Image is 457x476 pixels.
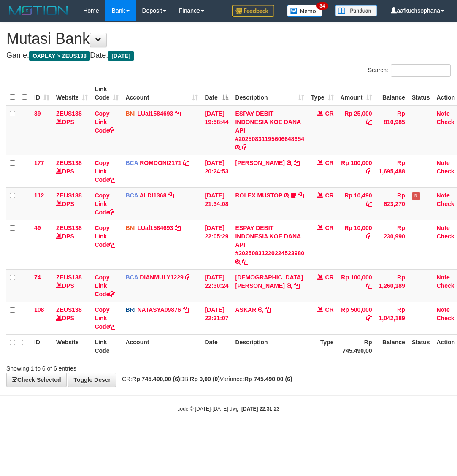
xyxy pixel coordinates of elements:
[95,160,115,183] a: Copy Link Code
[53,220,91,269] td: DPS
[190,376,220,382] strong: Rp 0,00 (0)
[125,306,135,313] span: BRI
[437,315,454,322] a: Check
[201,269,232,302] td: [DATE] 22:30:24
[376,155,408,187] td: Rp 1,695,488
[298,192,304,199] a: Copy ROLEX MUSTOP to clipboard
[235,160,284,166] a: [PERSON_NAME]
[408,81,433,105] th: Status
[34,224,41,231] span: 49
[337,269,376,302] td: Rp 100,000
[201,81,232,105] th: Date: activate to sort column descending
[183,160,189,166] a: Copy ROMDONI2171 to clipboard
[201,220,232,269] td: [DATE] 22:05:29
[265,306,271,313] a: Copy ASKAR to clipboard
[412,192,420,200] span: Has Note
[95,192,115,216] a: Copy Link Code
[325,110,333,117] span: CR
[294,282,300,289] a: Copy CHRISTIAN AW to clipboard
[56,192,82,199] a: ZEUS138
[235,224,304,257] a: ESPAY DEBIT INDONESIA KOE DANA API #20250831220224523980
[337,187,376,220] td: Rp 10,490
[201,105,232,155] td: [DATE] 19:58:44
[6,373,67,387] a: Check Selected
[366,233,372,240] a: Copy Rp 10,000 to clipboard
[91,334,122,358] th: Link Code
[95,306,115,330] a: Copy Link Code
[91,81,122,105] th: Link Code: activate to sort column ascending
[34,192,44,199] span: 112
[6,4,70,17] img: MOTION_logo.png
[137,110,173,117] a: LUal1584693
[6,361,184,373] div: Showing 1 to 6 of 6 entries
[137,224,173,231] a: LUal1584693
[53,155,91,187] td: DPS
[337,81,376,105] th: Amount: activate to sort column ascending
[366,282,372,289] a: Copy Rp 100,000 to clipboard
[235,274,303,289] a: [DEMOGRAPHIC_DATA][PERSON_NAME]
[53,334,91,358] th: Website
[437,233,454,240] a: Check
[368,64,451,77] label: Search:
[437,200,454,207] a: Check
[53,269,91,302] td: DPS
[232,81,308,105] th: Description: activate to sort column ascending
[337,220,376,269] td: Rp 10,000
[325,192,333,199] span: CR
[29,51,90,61] span: OXPLAY > ZEUS138
[325,160,333,166] span: CR
[437,282,454,289] a: Check
[201,334,232,358] th: Date
[175,110,181,117] a: Copy LUal1584693 to clipboard
[242,144,248,151] a: Copy ESPAY DEBIT INDONESIA KOE DANA API #20250831195606648654 to clipboard
[241,406,279,412] strong: [DATE] 22:31:23
[95,224,115,248] a: Copy Link Code
[366,119,372,125] a: Copy Rp 25,000 to clipboard
[437,306,450,313] a: Note
[437,224,450,231] a: Note
[325,306,333,313] span: CR
[108,51,134,61] span: [DATE]
[125,192,138,199] span: BCA
[376,105,408,155] td: Rp 810,985
[337,155,376,187] td: Rp 100,000
[95,274,115,297] a: Copy Link Code
[235,110,304,142] a: ESPAY DEBIT INDONESIA KOE DANA API #20250831195606648654
[183,306,189,313] a: Copy NATASYA09876 to clipboard
[376,334,408,358] th: Balance
[56,110,82,117] a: ZEUS138
[56,274,82,281] a: ZEUS138
[376,187,408,220] td: Rp 623,270
[232,334,308,358] th: Description
[118,376,292,382] span: CR: DB: Variance:
[185,274,191,281] a: Copy DIANMULY1229 to clipboard
[242,258,248,265] a: Copy ESPAY DEBIT INDONESIA KOE DANA API #20250831220224523980 to clipboard
[6,30,451,47] h1: Mutasi Bank
[34,274,41,281] span: 74
[125,160,138,166] span: BCA
[201,187,232,220] td: [DATE] 21:34:08
[125,274,138,281] span: BCA
[316,2,328,10] span: 34
[366,168,372,175] a: Copy Rp 100,000 to clipboard
[56,306,82,313] a: ZEUS138
[140,192,167,199] a: ALDI1368
[437,274,450,281] a: Note
[437,119,454,125] a: Check
[122,81,201,105] th: Account: activate to sort column ascending
[34,110,41,117] span: 39
[95,110,115,134] a: Copy Link Code
[437,168,454,175] a: Check
[325,274,333,281] span: CR
[376,220,408,269] td: Rp 230,990
[201,155,232,187] td: [DATE] 20:24:53
[56,160,82,166] a: ZEUS138
[294,160,300,166] a: Copy ABDUL GAFUR to clipboard
[34,160,44,166] span: 177
[53,81,91,105] th: Website: activate to sort column ascending
[376,81,408,105] th: Balance
[137,306,181,313] a: NATASYA09876
[56,224,82,231] a: ZEUS138
[308,334,337,358] th: Type
[122,334,201,358] th: Account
